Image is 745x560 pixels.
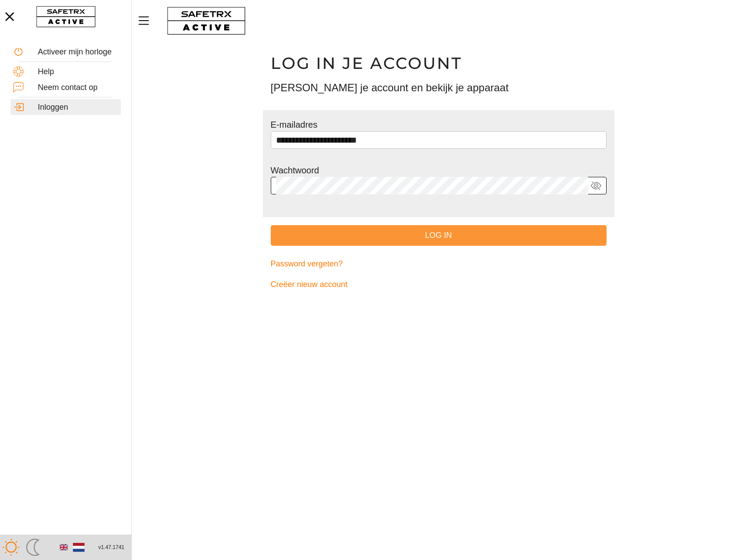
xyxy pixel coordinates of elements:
img: ModeDark.svg [24,538,42,556]
div: Activeer mijn horloge [38,47,118,57]
img: en.svg [60,543,68,551]
img: ModeLight.svg [2,538,20,556]
input: Open Keeper Popup [276,177,588,194]
a: Password vergeten? [271,254,607,274]
span: Log in [278,229,600,242]
img: nl.svg [73,542,84,553]
div: Inloggen [38,103,118,112]
span: Password vergeten? [271,257,343,271]
button: Menu [136,11,158,30]
input: Open Keeper Popup [276,131,601,149]
h3: [PERSON_NAME] je account en bekijk je apparaat [271,80,607,95]
button: Log in [271,225,607,246]
label: E-mailadres [271,120,318,129]
label: Wachtwoord [271,165,319,175]
div: Neem contact op [38,83,118,93]
a: Creëer nieuw account [271,274,607,295]
button: v1.47.1741 [93,540,130,555]
img: ContactUs.svg [13,82,24,93]
div: Help [38,67,118,77]
button: Nederlands [71,540,86,555]
img: Help.svg [13,66,24,77]
h1: Log in je account [271,53,607,73]
span: v1.47.1741 [98,543,124,552]
span: Creëer nieuw account [271,278,348,291]
button: Engels [56,540,71,555]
